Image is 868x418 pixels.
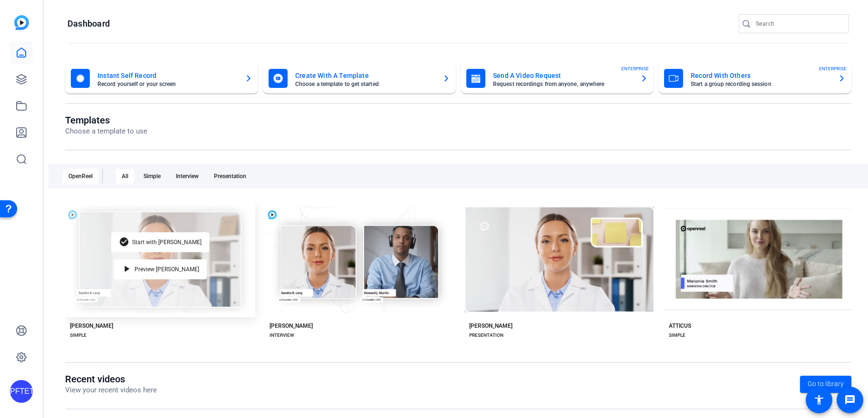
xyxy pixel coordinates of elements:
mat-icon: accessibility [813,394,825,406]
div: OpenReel [63,169,98,184]
a: Go to library [800,376,851,393]
span: Start with [PERSON_NAME] [132,239,202,245]
mat-icon: message [844,394,856,406]
button: Create With A TemplateChoose a template to get started [263,63,456,94]
div: [PERSON_NAME] [70,322,113,330]
div: [PERSON_NAME] [270,322,313,330]
span: ENTERPRISE [621,65,649,72]
p: View your recent videos here [65,385,157,396]
div: SIMPLE [669,332,685,339]
mat-card-title: Send A Video Request [493,70,633,81]
p: Choose a template to use [65,126,147,137]
h1: Templates [65,114,147,126]
div: PFTETOAI [10,380,33,403]
div: INTERVIEW [270,332,294,339]
mat-card-title: Create With A Template [295,70,435,81]
div: [PERSON_NAME] [469,322,512,330]
mat-card-title: Record With Others [691,70,830,81]
div: Simple [138,169,166,184]
div: ATTICUS [669,322,691,330]
mat-card-title: Instant Self Record [97,70,237,81]
mat-icon: check_circle [119,237,130,248]
mat-card-subtitle: Start a group recording session [691,81,830,87]
div: All [116,169,134,184]
span: Go to library [808,379,844,389]
div: PRESENTATION [469,332,503,339]
mat-card-subtitle: Request recordings from anyone, anywhere [493,81,633,87]
span: Preview [PERSON_NAME] [135,266,199,272]
span: ENTERPRISE [819,65,847,72]
mat-card-subtitle: Record yourself or your screen [97,81,237,87]
div: SIMPLE [70,332,87,339]
div: Presentation [208,169,252,184]
h1: Recent videos [65,373,157,385]
input: Search [756,18,841,29]
button: Record With OthersStart a group recording sessionENTERPRISE [658,63,851,94]
img: blue-gradient.svg [14,15,29,30]
mat-card-subtitle: Choose a template to get started [295,81,435,87]
mat-icon: play_arrow [121,264,133,275]
button: Send A Video RequestRequest recordings from anyone, anywhereENTERPRISE [461,63,654,94]
h1: Dashboard [68,18,110,29]
button: Instant Self RecordRecord yourself or your screen [65,63,258,94]
div: Interview [170,169,204,184]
